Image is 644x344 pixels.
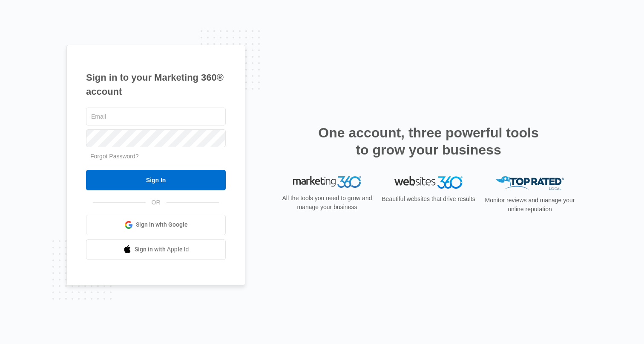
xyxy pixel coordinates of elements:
[86,215,226,235] a: Sign in with Google
[86,70,226,99] h1: Sign in to your Marketing 360® account
[136,220,188,229] span: Sign in with Google
[86,108,226,125] input: Email
[316,124,541,158] h2: One account, three powerful tools to grow your business
[86,170,226,190] input: Sign In
[135,245,189,254] span: Sign in with Apple Id
[86,239,226,260] a: Sign in with Apple Id
[381,195,476,204] p: Beautiful websites that drive results
[496,176,564,190] img: Top Rated Local
[394,176,463,189] img: Websites 360
[482,196,578,214] p: Monitor reviews and manage your online reputation
[90,153,139,160] a: Forgot Password?
[293,176,361,188] img: Marketing 360
[146,198,167,207] span: OR
[279,194,375,212] p: All the tools you need to grow and manage your business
